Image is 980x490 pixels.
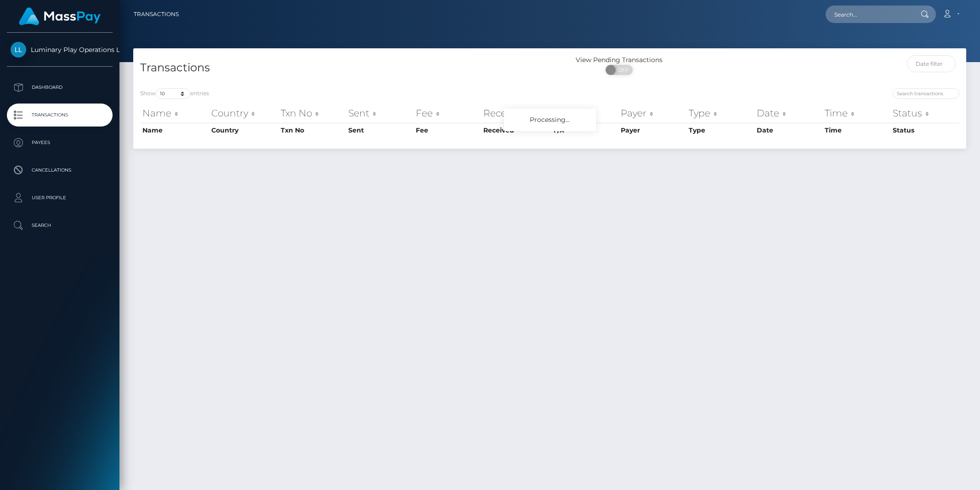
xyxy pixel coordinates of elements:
a: User Profile [7,186,113,209]
input: Search transactions [893,88,959,99]
th: Payer [618,104,687,122]
th: Txn No [278,123,346,138]
th: Country [209,123,279,138]
th: Sent [346,104,414,122]
p: Cancellations [11,163,109,177]
p: Payees [11,136,109,150]
img: Luminary Play Operations Limited [11,42,26,58]
div: Processing... [504,109,596,131]
a: Search [7,214,113,237]
h4: Transactions [140,60,543,76]
div: View Pending Transactions [550,55,689,65]
th: Country [209,104,279,122]
th: Name [140,104,209,122]
th: Sent [346,123,414,138]
th: Txn No [278,104,346,122]
span: OFF [611,65,634,75]
th: F/X [551,104,618,122]
p: User Profile [11,191,109,205]
th: Date [754,123,822,138]
th: Received [481,104,551,122]
th: Status [890,123,959,138]
th: Fee [414,123,481,138]
th: Payer [618,123,687,138]
th: Received [481,123,551,138]
p: Search [11,219,109,232]
th: Status [890,104,959,122]
select: Showentries [156,88,190,99]
a: Transactions [134,5,179,24]
label: Show entries [140,88,209,99]
th: Name [140,123,209,138]
a: Payees [7,131,113,154]
a: Transactions [7,104,113,127]
input: Date filter [907,55,956,72]
th: Fee [414,104,481,122]
a: Cancellations [7,159,113,182]
th: Date [754,104,822,122]
th: Type [686,123,754,138]
th: Time [822,104,890,122]
a: Dashboard [7,76,113,99]
p: Transactions [11,108,109,122]
span: Luminary Play Operations Limited [7,46,113,54]
img: MassPay Logo [19,7,101,25]
th: Type [686,104,754,122]
th: Time [822,123,890,138]
p: Dashboard [11,81,109,94]
input: Search... [826,6,912,23]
